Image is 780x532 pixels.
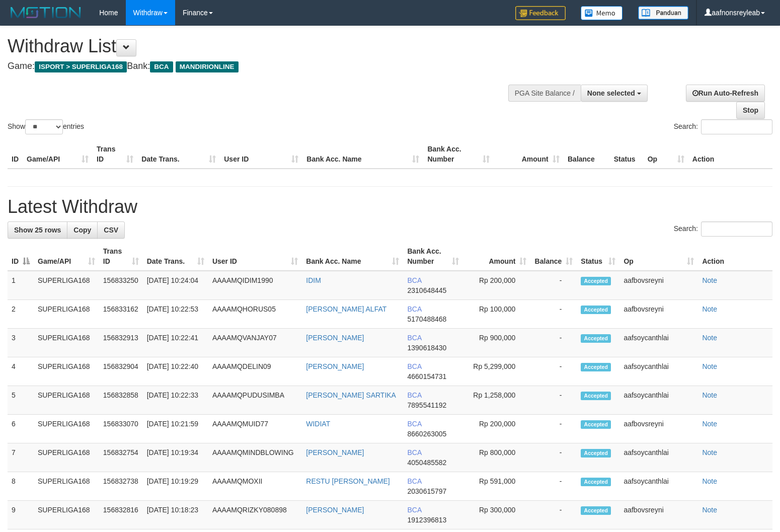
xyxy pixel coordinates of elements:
[34,415,99,443] td: SUPERLIGA168
[143,472,208,501] td: [DATE] 10:19:29
[407,276,421,284] span: BCA
[619,329,698,357] td: aafsoycanthlai
[143,443,208,472] td: [DATE] 10:19:34
[143,501,208,529] td: [DATE] 10:18:23
[702,362,717,370] a: Note
[150,61,173,72] span: BCA
[581,277,611,285] span: Accepted
[8,271,34,300] td: 1
[306,305,386,313] a: [PERSON_NAME] ALFAT
[8,140,23,169] th: ID
[407,362,421,370] span: BCA
[702,477,717,485] a: Note
[8,5,84,20] img: MOTION_logo.png
[674,221,772,237] label: Search:
[208,357,302,386] td: AAAAMQDELIN09
[8,357,34,386] td: 4
[530,472,577,501] td: -
[8,329,34,357] td: 3
[403,242,463,271] th: Bank Acc. Number: activate to sort column ascending
[8,242,34,271] th: ID: activate to sort column descending
[306,420,330,428] a: WIDIAT
[99,501,143,529] td: 156832816
[581,306,611,314] span: Accepted
[407,286,446,294] span: Copy 2310648445 to clipboard
[8,501,34,529] td: 9
[208,386,302,415] td: AAAAMQPUDUSIMBA
[638,6,688,20] img: panduan.png
[93,140,137,169] th: Trans ID
[8,221,67,239] a: Show 25 rows
[99,472,143,501] td: 156832738
[530,415,577,443] td: -
[8,386,34,415] td: 5
[463,443,530,472] td: Rp 800,000
[143,386,208,415] td: [DATE] 10:22:33
[34,357,99,386] td: SUPERLIGA168
[463,357,530,386] td: Rp 5,299,000
[530,357,577,386] td: -
[34,386,99,415] td: SUPERLIGA168
[530,271,577,300] td: -
[407,487,446,495] span: Copy 2030615797 to clipboard
[208,271,302,300] td: AAAAMQIDIM1990
[99,443,143,472] td: 156832754
[34,271,99,300] td: SUPERLIGA168
[530,386,577,415] td: -
[407,420,421,428] span: BCA
[736,102,765,119] a: Stop
[463,329,530,357] td: Rp 900,000
[8,472,34,501] td: 8
[688,140,772,169] th: Action
[702,305,717,313] a: Note
[306,391,396,399] a: [PERSON_NAME] SARTIKA
[407,305,421,313] span: BCA
[208,300,302,329] td: AAAAMQHORUS05
[674,119,772,134] label: Search:
[208,443,302,472] td: AAAAMQMINDBLOWING
[143,329,208,357] td: [DATE] 10:22:41
[515,6,566,20] img: Feedback.jpg
[306,506,364,514] a: [PERSON_NAME]
[8,119,84,134] label: Show entries
[99,357,143,386] td: 156832904
[644,140,688,169] th: Op
[423,140,493,169] th: Bank Acc. Number
[407,315,446,323] span: Copy 5170488468 to clipboard
[99,300,143,329] td: 156833162
[208,472,302,501] td: AAAAMQMOXII
[619,501,698,529] td: aafbovsreyni
[143,242,208,271] th: Date Trans.: activate to sort column ascending
[587,89,635,97] span: None selected
[702,391,717,399] a: Note
[99,242,143,271] th: Trans ID: activate to sort column ascending
[306,362,364,370] a: [PERSON_NAME]
[698,242,772,271] th: Action
[581,6,623,20] img: Button%20Memo.svg
[99,329,143,357] td: 156832913
[701,221,772,237] input: Search:
[99,386,143,415] td: 156832858
[407,506,421,514] span: BCA
[530,242,577,271] th: Balance: activate to sort column ascending
[619,443,698,472] td: aafsoycanthlai
[564,140,610,169] th: Balance
[8,36,510,56] h1: Withdraw List
[407,391,421,399] span: BCA
[97,221,125,239] a: CSV
[463,415,530,443] td: Rp 200,000
[34,443,99,472] td: SUPERLIGA168
[619,357,698,386] td: aafsoycanthlai
[73,226,91,234] span: Copy
[34,501,99,529] td: SUPERLIGA168
[34,300,99,329] td: SUPERLIGA168
[34,329,99,357] td: SUPERLIGA168
[99,271,143,300] td: 156833250
[530,443,577,472] td: -
[463,300,530,329] td: Rp 100,000
[463,501,530,529] td: Rp 300,000
[407,516,446,524] span: Copy 1912396813 to clipboard
[220,140,302,169] th: User ID
[8,61,510,71] h4: Game: Bank:
[306,448,364,457] a: [PERSON_NAME]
